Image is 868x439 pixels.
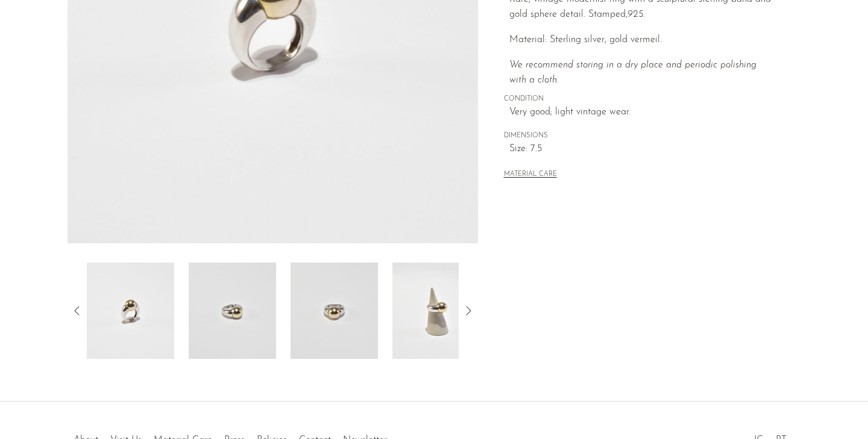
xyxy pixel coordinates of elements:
[189,263,276,359] img: Modernist Two-Tone Ring
[509,142,775,157] span: Size: 7.5
[392,263,480,359] img: Modernist Two-Tone Ring
[504,94,775,105] span: CONDITION
[291,263,378,359] img: Modernist Two-Tone Ring
[509,105,775,120] span: Very good; light vintage wear.
[504,170,557,179] button: MATERIAL CARE
[87,263,174,359] img: Modernist Two-Tone Ring
[504,131,775,142] span: DIMENSIONS
[509,60,756,86] i: We recommend storing in a dry place and periodic polishing with a cloth.
[627,10,645,19] em: 925.
[509,33,775,48] p: Material: Sterling silver, gold vermeil.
